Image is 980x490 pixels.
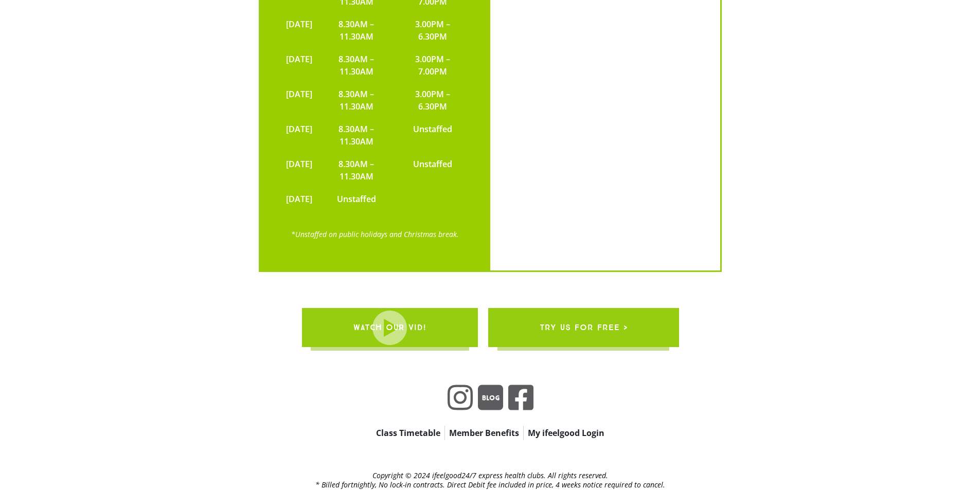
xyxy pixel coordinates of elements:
[281,13,317,48] td: [DATE]
[317,13,396,48] td: 8.30AM – 11.30AM
[315,426,665,440] nav: apbct__label_id__gravity_form
[281,153,317,188] td: [DATE]
[291,229,459,239] a: *Unstaffed on public holidays and Christmas break.
[445,426,523,440] a: Member Benefits
[301,308,477,347] a: WATCH OUR VID!
[353,313,426,342] span: WATCH OUR VID!
[317,188,396,210] td: Unstaffed
[396,48,469,83] td: 3.00PM – 7.00PM
[317,48,396,83] td: 8.30AM – 11.30AM
[524,426,609,440] a: My ifeelgood Login
[396,83,469,118] td: 3.00PM – 6.30PM
[539,313,627,342] span: try us for free >
[396,118,469,153] td: Unstaffed
[317,118,396,153] td: 8.30AM – 11.30AM
[396,153,469,188] td: Unstaffed
[281,188,317,210] td: [DATE]
[372,426,444,440] a: Class Timetable
[396,13,469,48] td: 3.00PM – 6.30PM
[281,118,317,153] td: [DATE]
[161,471,819,489] h2: Copyright © 2024 ifeelgood24/7 express health clubs. All rights reserved. * Billed fortnightly, N...
[488,308,679,347] a: try us for free >
[317,83,396,118] td: 8.30AM – 11.30AM
[281,83,317,118] td: [DATE]
[281,48,317,83] td: [DATE]
[317,153,396,188] td: 8.30AM – 11.30AM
